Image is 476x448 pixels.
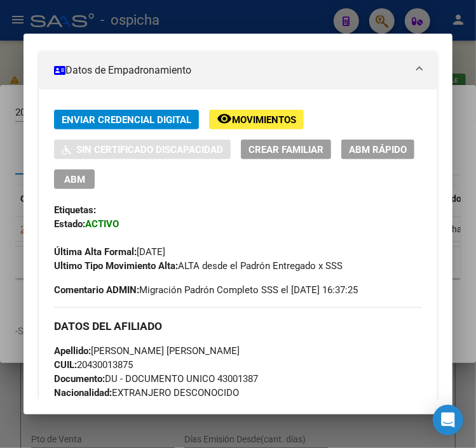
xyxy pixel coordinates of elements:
span: ABM Rápido [349,144,407,155]
strong: Nacionalidad: [54,387,112,399]
span: EXTRANJERO DESCONOCIDO [54,387,239,399]
button: Crear Familiar [241,140,331,159]
mat-expansion-panel-header: Datos de Empadronamiento [39,51,437,89]
strong: Última Alta Formal: [54,246,137,258]
h3: DATOS DEL AFILIADO [54,319,421,333]
span: [DATE] [54,246,165,258]
button: Sin Certificado Discapacidad [54,140,231,159]
strong: Documento: [54,373,105,385]
strong: Estado: [54,218,85,230]
strong: ACTIVO [85,218,119,230]
strong: Comentario ADMIN: [54,284,139,296]
button: ABM [54,169,95,189]
span: 20430013875 [54,359,133,371]
strong: Ultimo Tipo Movimiento Alta: [54,260,178,272]
strong: Etiquetas: [54,204,96,216]
span: DU - DOCUMENTO UNICO 43001387 [54,373,258,385]
span: Crear Familiar [248,144,323,155]
button: ABM Rápido [341,140,414,159]
span: Sin Certificado Discapacidad [76,144,223,155]
strong: CUIL: [54,359,77,371]
span: Enviar Credencial Digital [62,114,191,126]
span: Migración Padrón Completo SSS el [DATE] 16:37:25 [54,283,358,297]
button: Enviar Credencial Digital [54,110,199,129]
div: Open Intercom Messenger [433,405,463,435]
span: Movimientos [232,114,296,126]
button: Movimientos [209,110,304,129]
strong: Apellido: [54,345,91,357]
mat-icon: remove_red_eye [217,111,232,126]
mat-panel-title: Datos de Empadronamiento [54,63,406,78]
span: ALTA desde el Padrón Entregado x SSS [54,260,343,272]
span: ABM [64,174,85,185]
span: [PERSON_NAME] [PERSON_NAME] [54,345,240,357]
